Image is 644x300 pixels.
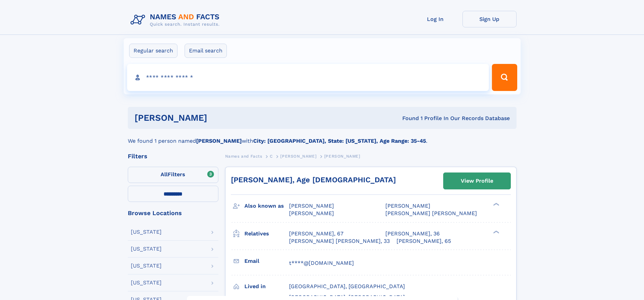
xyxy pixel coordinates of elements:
[244,200,289,212] h3: Also known as
[270,152,273,160] a: C
[280,152,316,160] a: [PERSON_NAME]
[231,176,396,184] a: [PERSON_NAME], Age [DEMOGRAPHIC_DATA]
[492,64,517,91] button: Search Button
[129,44,177,58] label: Regular search
[253,138,426,144] b: City: [GEOGRAPHIC_DATA], State: [US_STATE], Age Range: 35-45
[289,203,334,209] span: [PERSON_NAME]
[289,237,390,245] a: [PERSON_NAME] [PERSON_NAME], 33
[462,11,517,27] a: Sign Up
[289,283,405,290] span: [GEOGRAPHIC_DATA], [GEOGRAPHIC_DATA]
[128,210,218,216] div: Browse Locations
[161,171,168,178] span: All
[397,237,451,245] a: [PERSON_NAME], 65
[196,138,242,144] b: [PERSON_NAME]
[131,280,162,285] div: [US_STATE]
[492,202,500,207] div: ❯
[128,153,218,159] div: Filters
[135,114,305,122] h1: [PERSON_NAME]
[385,210,477,216] span: [PERSON_NAME] [PERSON_NAME]
[492,230,500,234] div: ❯
[385,203,430,209] span: [PERSON_NAME]
[185,44,227,58] label: Email search
[289,210,334,216] span: [PERSON_NAME]
[244,228,289,239] h3: Relatives
[408,11,462,27] a: Log In
[225,152,262,160] a: Names and Facts
[289,230,343,237] a: [PERSON_NAME], 67
[131,229,162,235] div: [US_STATE]
[128,11,225,29] img: Logo Names and Facts
[270,154,273,159] span: C
[305,115,510,122] div: Found 1 Profile In Our Records Database
[461,173,493,189] div: View Profile
[324,154,360,159] span: [PERSON_NAME]
[127,64,489,91] input: search input
[280,154,316,159] span: [PERSON_NAME]
[128,129,517,145] div: We found 1 person named with .
[444,173,510,189] a: View Profile
[244,255,289,267] h3: Email
[128,167,218,183] label: Filters
[131,263,162,269] div: [US_STATE]
[385,230,440,237] a: [PERSON_NAME], 36
[244,281,289,292] h3: Lived in
[131,246,162,252] div: [US_STATE]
